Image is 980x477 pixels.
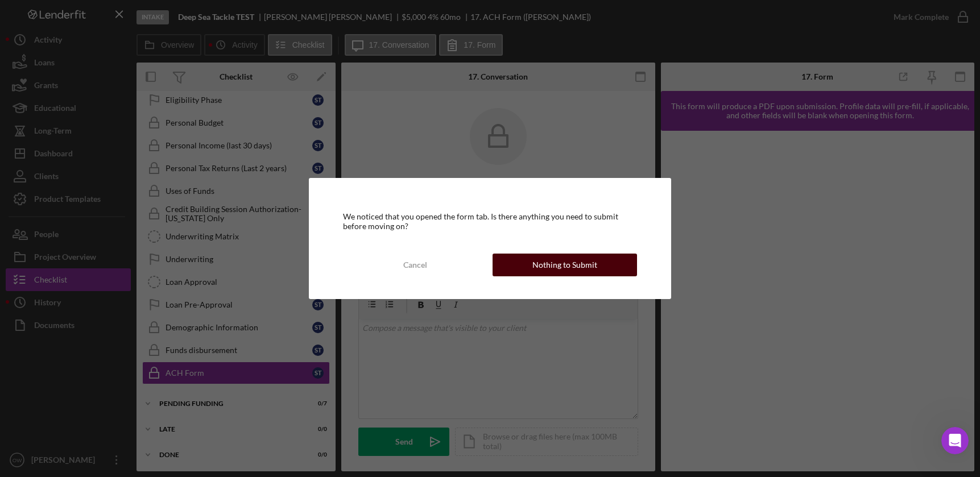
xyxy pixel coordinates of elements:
button: Nothing to Submit [493,254,636,276]
button: Cancel [343,254,487,276]
div: Nothing to Submit [532,254,597,276]
div: We noticed that you opened the form tab. Is there anything you need to submit before moving on? [343,212,637,230]
iframe: Intercom live chat [941,427,969,454]
div: Cancel [403,254,427,276]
